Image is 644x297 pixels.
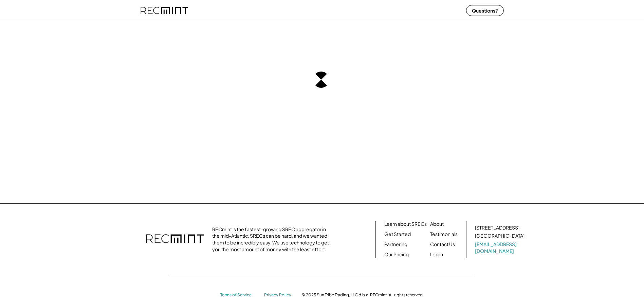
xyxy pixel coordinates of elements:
div: [GEOGRAPHIC_DATA] [475,233,525,239]
a: [EMAIL_ADDRESS][DOMAIN_NAME] [475,241,526,254]
button: Questions? [466,5,504,16]
a: Learn about SRECs [384,221,427,227]
img: recmint-logotype%403x%20%281%29.jpeg [141,1,188,19]
a: Our Pricing [384,251,409,258]
div: RECmint is the fastest-growing SREC aggregator in the mid-Atlantic. SRECs can be hard, and we wan... [212,226,333,253]
a: Testimonials [430,231,458,238]
a: Contact Us [430,241,455,248]
a: About [430,221,444,227]
a: Partnering [384,241,407,248]
a: Log in [430,251,443,258]
a: Get Started [384,231,411,238]
img: recmint-logotype%403x.png [146,227,204,251]
div: [STREET_ADDRESS] [475,224,519,231]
